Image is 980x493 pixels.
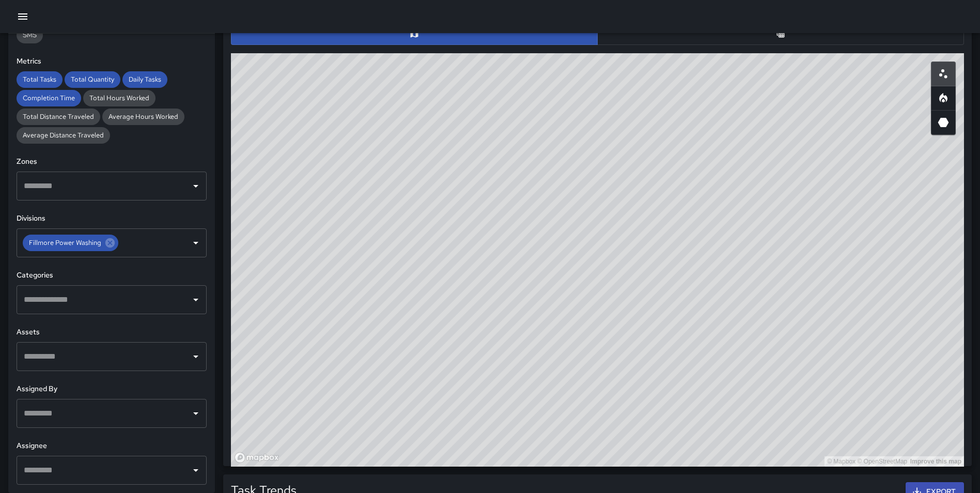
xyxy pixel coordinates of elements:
span: Total Distance Traveled [17,112,100,121]
span: Completion Time [17,94,81,102]
h6: Assignee [17,440,207,452]
div: Total Quantity [65,71,120,88]
h6: Categories [17,270,207,281]
button: Open [189,179,203,193]
button: Open [189,406,203,421]
span: Total Tasks [17,75,63,84]
h6: Zones [17,156,207,167]
svg: Heatmap [937,92,950,104]
span: Average Hours Worked [102,112,184,121]
svg: Scatterplot [937,68,950,80]
span: Daily Tasks [122,75,167,84]
svg: 3D Heatmap [937,116,950,129]
h6: Assigned By [17,383,207,395]
div: Average Distance Traveled [17,127,110,144]
h6: Divisions [17,213,207,224]
button: Map [231,22,598,45]
div: Total Hours Worked [83,90,155,106]
svg: Table [775,28,786,39]
div: SMS [17,27,43,43]
svg: Map [409,28,419,39]
span: Average Distance Traveled [17,131,110,140]
div: Daily Tasks [122,71,167,88]
div: Completion Time [17,90,81,106]
span: Total Quantity [65,75,120,84]
span: Fillmore Power Washing [23,237,107,249]
button: Table [597,22,964,45]
button: Scatterplot [931,61,956,86]
button: Open [189,292,203,307]
h6: Metrics [17,56,207,67]
span: Total Hours Worked [83,94,155,102]
button: 3D Heatmap [931,110,956,135]
button: Open [189,236,203,250]
div: Total Tasks [17,71,63,88]
h6: Assets [17,327,207,338]
button: Open [189,463,203,477]
div: Average Hours Worked [102,109,184,125]
button: Heatmap [931,86,956,111]
span: SMS [17,30,43,39]
div: Total Distance Traveled [17,109,100,125]
button: Open [189,349,203,364]
div: Fillmore Power Washing [23,235,118,251]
